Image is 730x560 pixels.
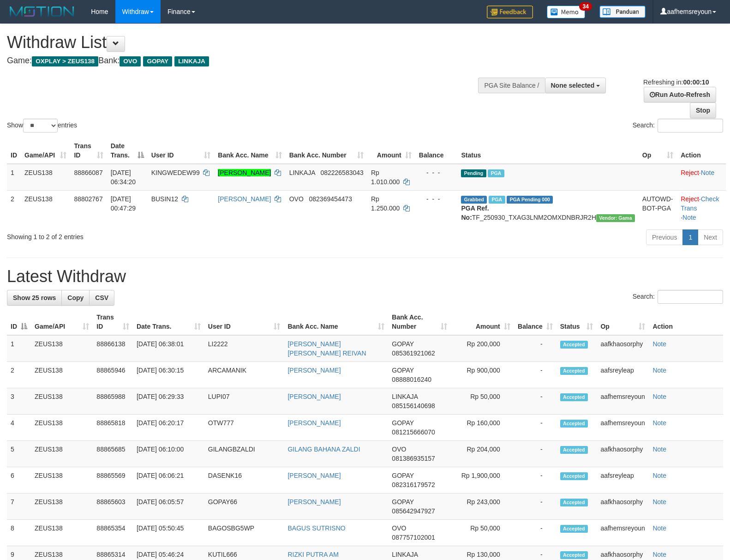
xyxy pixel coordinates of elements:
th: Game/API: activate to sort column ascending [21,138,70,164]
td: aafkhaosorphy [597,441,649,467]
h1: Latest Withdraw [7,267,723,286]
span: Marked by aafsreyleap [488,169,504,177]
td: - [514,362,556,388]
td: LUPI07 [204,388,284,415]
span: Grabbed [461,196,487,204]
th: Trans ID: activate to sort column ascending [93,309,133,335]
a: Reject [681,169,699,176]
td: Rp 160,000 [451,415,514,441]
td: Rp 900,000 [451,362,514,388]
th: Bank Acc. Name: activate to sort column ascending [214,138,285,164]
td: Rp 204,000 [451,441,514,467]
td: GOPAY66 [204,494,284,520]
td: 88865569 [93,467,133,494]
a: Note [652,367,666,374]
span: Accepted [560,367,588,375]
input: Search: [658,290,723,304]
input: Search: [658,119,723,132]
span: GOPAY [392,472,413,479]
td: ZEUS138 [31,441,93,467]
a: [PERSON_NAME] [287,393,341,400]
td: Rp 50,000 [451,388,514,415]
strong: 00:00:10 [683,78,709,86]
td: TF_250930_TXAG3LNM2OMXDNBRJR2H [457,190,638,226]
span: Pending [461,169,486,177]
div: - - - [419,194,454,204]
td: DASENK16 [204,467,284,494]
span: None selected [551,82,595,89]
span: Accepted [560,446,588,454]
td: [DATE] 06:20:17 [133,415,204,441]
span: Accepted [560,472,588,480]
td: · [677,164,726,191]
td: - [514,520,556,546]
td: Rp 50,000 [451,520,514,546]
th: ID: activate to sort column descending [7,309,31,335]
td: · · [677,190,726,226]
a: Reject [681,195,699,203]
span: GOPAY [392,367,413,374]
td: LI2222 [204,335,284,362]
span: 88866087 [74,169,102,176]
td: - [514,415,556,441]
td: - [514,441,556,467]
td: ZEUS138 [31,415,93,441]
td: 4 [7,415,31,441]
a: Run Auto-Refresh [644,87,716,102]
a: Note [652,340,666,348]
h4: Game: Bank: [7,56,478,66]
th: User ID: activate to sort column ascending [204,309,284,335]
span: Copy 081386935157 to clipboard [392,455,435,462]
span: GOPAY [392,498,413,506]
select: Showentries [23,119,58,132]
th: Op: activate to sort column ascending [639,138,677,164]
span: LINKAJA [392,551,418,558]
th: Date Trans.: activate to sort column descending [107,138,148,164]
td: 88865685 [93,441,133,467]
span: OXPLAY > ZEUS138 [32,56,98,66]
a: Note [652,419,666,427]
span: OVO [289,195,304,203]
td: ZEUS138 [31,467,93,494]
span: Marked by aafsreyleap [489,196,505,204]
td: aafhemsreyoun [597,415,649,441]
td: ZEUS138 [31,335,93,362]
td: aafkhaosorphy [597,335,649,362]
th: Op: activate to sort column ascending [597,309,649,335]
div: - - - [419,168,454,177]
td: ZEUS138 [21,190,70,226]
span: KINGWEDEW99 [151,169,200,176]
th: Balance [415,138,458,164]
th: Action [677,138,726,164]
img: Button%20Memo.svg [547,6,586,18]
span: [DATE] 06:34:20 [111,169,136,186]
th: Status [457,138,638,164]
th: Bank Acc. Number: activate to sort column ascending [286,138,367,164]
td: ZEUS138 [21,164,70,191]
a: Show 25 rows [7,290,62,306]
td: aafhemsreyoun [597,388,649,415]
a: [PERSON_NAME] [218,169,271,176]
a: [PERSON_NAME] [287,367,341,374]
img: MOTION_logo.png [7,5,77,18]
th: Amount: activate to sort column ascending [451,309,514,335]
th: User ID: activate to sort column ascending [148,138,215,164]
img: panduan.png [599,6,646,18]
a: Copy [61,290,90,306]
a: 1 [682,229,698,245]
td: AUTOWD-BOT-PGA [639,190,677,226]
span: Accepted [560,420,588,428]
label: Show entries [7,119,77,132]
a: [PERSON_NAME] [287,498,341,506]
span: Copy 082316179572 to clipboard [392,481,435,488]
span: 34 [579,2,592,11]
label: Search: [633,290,723,304]
a: [PERSON_NAME] [218,195,271,203]
span: Copy 087757102001 to clipboard [392,534,435,541]
span: OVO [120,56,141,66]
span: Vendor URL: https://trx31.1velocity.biz [596,214,635,222]
a: Note [652,524,666,532]
a: Check Trans [681,195,719,212]
span: BUSIN12 [151,195,178,203]
td: 7 [7,494,31,520]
